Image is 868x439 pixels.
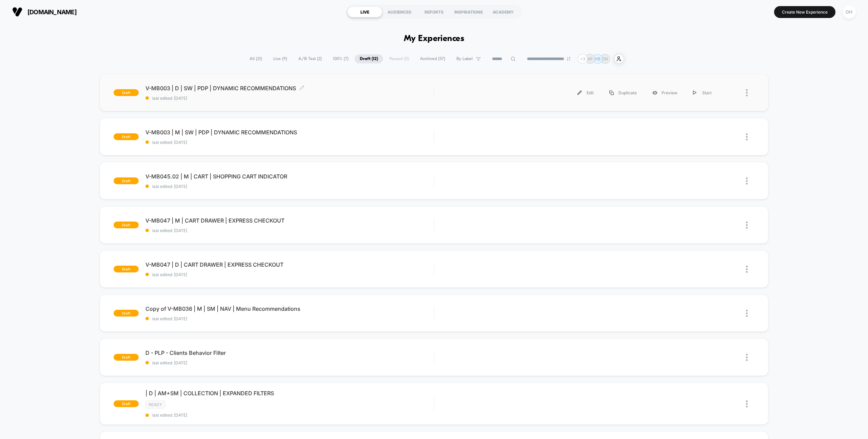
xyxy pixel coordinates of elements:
div: ACADEMY [486,6,520,17]
img: close [746,222,748,229]
span: V-MB003 | D | SW | PDP | DYNAMIC RECOMMENDATIONS [145,85,434,92]
span: last edited: [DATE] [145,360,434,365]
button: OH [841,5,858,19]
p: EM [602,56,608,61]
span: A/B Test ( 2 ) [293,54,327,63]
span: draft [114,89,139,96]
span: last edited: [DATE] [145,413,434,418]
span: last edited: [DATE] [145,316,434,321]
img: close [746,266,748,273]
span: V-MB047 | M | CART DRAWER | EXPRESS CHECKOUT [145,217,434,224]
img: menu [693,91,696,95]
span: draft [114,177,139,184]
img: close [746,310,748,317]
div: LIVE [348,6,382,17]
h1: My Experiences [404,34,465,44]
span: [DOMAIN_NAME] [27,8,77,16]
button: Create New Experience [774,6,835,18]
div: Start [685,85,719,100]
img: end [567,57,571,61]
div: AUDIENCES [382,6,417,17]
span: 100% ( 7 ) [328,54,354,63]
img: menu [609,91,614,95]
span: Ready [145,401,165,408]
div: Preview [645,85,685,100]
span: draft [114,354,139,361]
span: draft [114,133,139,140]
img: close [746,133,748,140]
img: menu [577,91,582,95]
button: [DOMAIN_NAME] [10,6,79,17]
span: draft [114,266,139,272]
img: close [746,354,748,361]
div: OH [843,5,856,19]
div: + 3 [578,54,588,64]
span: D - PLP - Clients Behavior Filter [145,349,434,356]
span: last edited: [DATE] [145,228,434,233]
img: close [746,177,748,185]
div: INSPIRATIONS [451,6,486,17]
span: V-MB003 | M | SW | PDP | DYNAMIC RECOMMENDATIONS [145,129,434,136]
img: close [746,89,748,96]
span: Live ( 9 ) [268,54,292,63]
span: last edited: [DATE] [145,140,434,145]
img: close [746,400,748,407]
span: Archived ( 57 ) [415,54,450,63]
span: last edited: [DATE] [145,184,434,189]
span: V-MB047 | D | CART DRAWER | EXPRESS CHECKOUT [145,261,434,268]
span: last edited: [DATE] [145,96,434,101]
span: draft [114,310,139,317]
div: Edit [570,85,601,100]
span: Draft ( 12 ) [355,54,383,63]
div: REPORTS [417,6,451,17]
div: Duplicate [601,85,645,100]
img: Visually logo [12,7,22,17]
span: Copy of V-MB036 | M | SM | NAV | Menu Recommendations [145,305,434,312]
span: last edited: [DATE] [145,272,434,277]
p: HB [595,56,600,61]
span: V-MB045.02 | M | CART | SHOPPING CART INDICATOR [145,173,434,180]
span: | D | AM+SM | COLLECTION | EXPANDED FILTERS [145,390,434,397]
p: MF [587,56,593,61]
span: By Label [456,56,473,61]
span: All ( 21 ) [244,54,267,63]
span: draft [114,400,139,407]
span: draft [114,222,139,228]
